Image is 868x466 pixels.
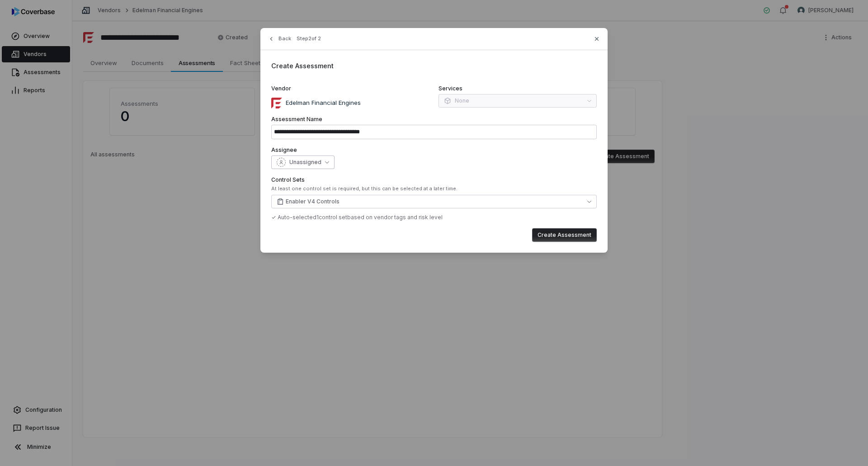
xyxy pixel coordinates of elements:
[289,159,321,166] span: Unassigned
[439,85,597,92] label: Services
[271,185,597,192] div: At least one control set is required, but this can be selected at a later time.
[271,85,291,92] span: Vendor
[271,176,597,184] label: Control Sets
[282,99,361,108] p: Edelman Financial Engines
[271,116,597,123] label: Assessment Name
[271,62,334,70] span: Create Assessment
[271,146,597,154] label: Assignee
[271,214,597,221] div: ✓ Auto-selected 1 control set based on vendor tags and risk level
[297,35,321,42] span: Step 2 of 2
[532,228,597,242] button: Create Assessment
[265,31,294,47] button: Back
[286,198,340,205] span: Enabler V4 Controls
